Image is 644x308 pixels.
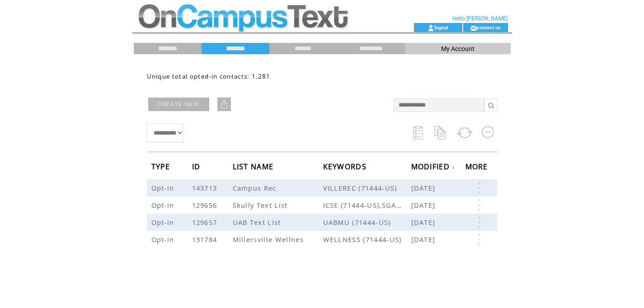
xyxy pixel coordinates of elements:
span: MORE [465,159,490,176]
a: ID [192,163,203,169]
span: Hello [PERSON_NAME] [452,15,508,22]
span: ICSE (71444-US),SGAMU (71444-US),SKULLY (71444-US) [323,201,411,210]
span: [DATE] [411,218,438,227]
span: Unique total opted-in contacts: 1,281 [147,72,271,80]
a: LIST NAME [233,163,276,169]
a: TYPE [151,163,173,169]
span: UAB Text List [233,218,283,227]
a: MODIFIED↓ [411,164,456,169]
span: LIST NAME [233,159,276,176]
span: KEYWORDS [323,159,369,176]
span: Opt-in [151,235,177,244]
a: KEYWORDS [323,163,369,169]
span: WELLNESS (71444-US) [323,235,411,244]
span: Opt-in [151,201,177,210]
span: 129656 [192,201,220,210]
span: Millersville Wellnes [233,235,306,244]
span: VILLEREC (71444-US) [323,183,411,192]
span: Opt-in [151,183,177,192]
span: MODIFIED [411,159,452,176]
span: 129657 [192,218,220,227]
a: CREATE NEW [148,98,209,111]
span: ID [192,159,203,176]
span: [DATE] [411,235,438,244]
span: 131784 [192,235,220,244]
span: 143713 [192,183,220,192]
img: upload.png [220,100,229,109]
a: logout [434,24,448,30]
a: contact us [477,24,501,30]
span: TYPE [151,159,173,176]
span: Skully Text List [233,201,290,210]
span: My Account [441,45,475,52]
img: contact_us_icon.gif [470,24,477,32]
span: Opt-in [151,218,177,227]
span: [DATE] [411,201,438,210]
img: account_icon.gif [428,24,434,32]
span: Campus Rec [233,183,279,192]
span: [DATE] [411,183,438,192]
span: UABMU (71444-US) [323,218,411,227]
